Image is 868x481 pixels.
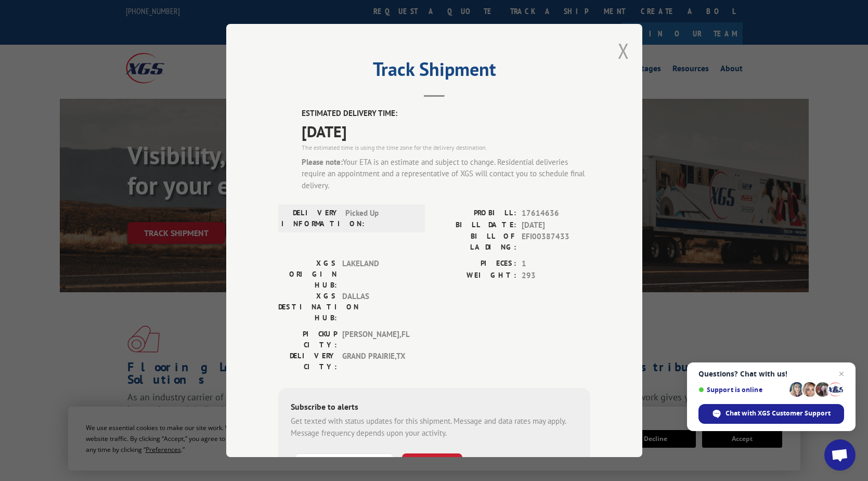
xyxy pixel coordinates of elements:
[302,157,590,192] div: Your ETA is an estimate and subject to change. Residential deliveries require an appointment and ...
[522,219,590,231] span: [DATE]
[434,231,516,253] label: BILL OF LADING:
[618,37,629,64] button: Close modal
[345,207,416,229] span: Picked Up
[698,370,844,378] span: Questions? Chat with us!
[302,157,343,167] strong: Please note:
[281,207,340,229] label: DELIVERY INFORMATION:
[522,207,590,219] span: 17614636
[302,120,590,143] span: [DATE]
[342,258,412,291] span: LAKELAND
[726,409,831,418] span: Chat with XGS Customer Support
[698,386,786,394] span: Support is online
[342,329,412,350] span: [PERSON_NAME] , FL
[291,400,578,415] div: Subscribe to alerts
[835,368,848,380] span: Close chat
[434,258,516,270] label: PIECES:
[434,219,516,231] label: BILL DATE:
[342,291,412,323] span: DALLAS
[402,453,462,475] button: SUBSCRIBE
[522,231,590,253] span: EFI00387433
[434,270,516,282] label: WEIGHT:
[302,143,590,152] div: The estimated time is using the time zone for the delivery destination.
[278,329,337,350] label: PICKUP CITY:
[434,207,516,219] label: PROBILL:
[278,291,337,323] label: XGS DESTINATION HUB:
[278,62,590,82] h2: Track Shipment
[522,270,590,282] span: 293
[278,350,337,372] label: DELIVERY CITY:
[522,258,590,270] span: 1
[295,453,394,475] input: Phone Number
[824,439,856,471] div: Open chat
[278,258,337,291] label: XGS ORIGIN HUB:
[698,404,844,424] div: Chat with XGS Customer Support
[342,350,412,372] span: GRAND PRAIRIE , TX
[291,415,578,439] div: Get texted with status updates for this shipment. Message and data rates may apply. Message frequ...
[302,108,590,120] label: ESTIMATED DELIVERY TIME:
